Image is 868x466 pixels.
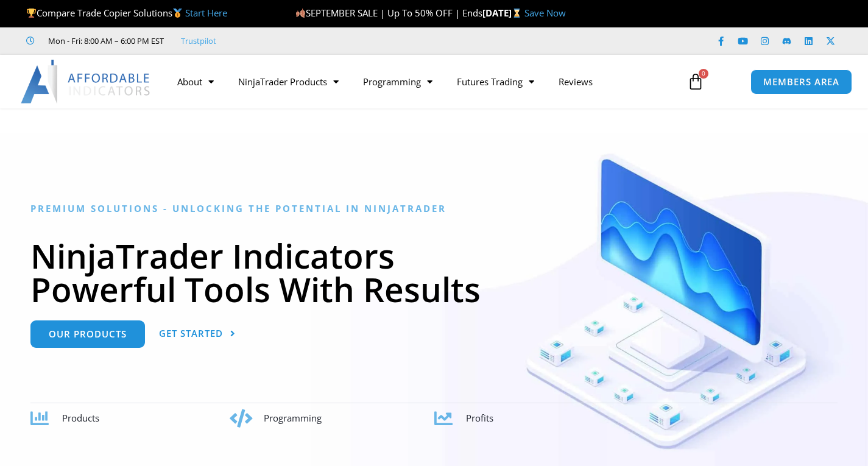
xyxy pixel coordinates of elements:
h6: Premium Solutions - Unlocking the Potential in NinjaTrader [30,203,838,214]
a: MEMBERS AREA [750,69,852,94]
a: 0 [669,64,722,99]
span: Products [62,412,99,424]
a: Get Started [159,320,236,348]
span: Profits [466,412,493,424]
img: LogoAI | Affordable Indicators – NinjaTrader [21,60,152,104]
a: Trustpilot [181,34,216,48]
a: Our Products [30,320,145,348]
a: Futures Trading [445,68,546,96]
a: NinjaTrader Products [226,68,351,96]
nav: Menu [165,68,677,96]
span: Get Started [159,329,223,338]
span: 0 [699,69,708,79]
h1: NinjaTrader Indicators Powerful Tools With Results [30,239,838,306]
span: Programming [264,412,322,424]
a: Save Now [524,7,566,19]
a: Programming [351,68,445,96]
a: Start Here [185,7,227,19]
span: MEMBERS AREA [763,77,839,86]
span: SEPTEMBER SALE | Up To 50% OFF | Ends [295,7,482,19]
a: Reviews [546,68,605,96]
img: ⌛ [512,9,521,18]
strong: [DATE] [482,7,524,19]
img: 🍂 [296,9,305,18]
img: 🏆 [27,9,36,18]
a: About [165,68,226,96]
span: Mon - Fri: 8:00 AM – 6:00 PM EST [45,34,164,48]
span: Compare Trade Copier Solutions [26,7,227,19]
img: 🥇 [173,9,182,18]
span: Our Products [49,330,127,339]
